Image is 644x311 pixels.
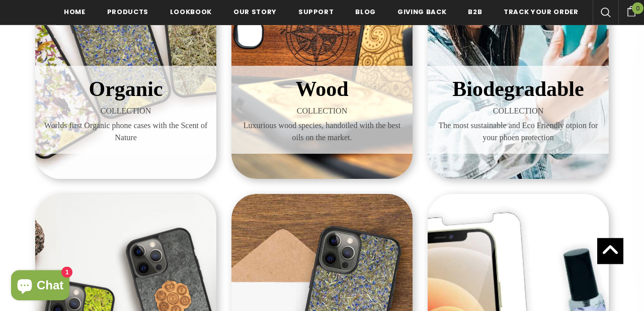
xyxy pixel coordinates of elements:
[295,77,348,100] span: Wood
[632,3,643,14] span: 0
[239,120,405,144] span: Luxurious wood species, handoiled with the best oils on the market.
[298,7,334,17] span: support
[107,7,148,17] span: Products
[435,105,601,117] span: COLLECTION
[43,120,209,144] span: Worlds first Organic phone cases with the Scent of Nature
[8,270,72,303] inbox-online-store-chat: Shopify online store chat
[239,105,405,117] span: COLLECTION
[452,77,584,100] span: Biodegradable
[170,7,212,17] span: Lookbook
[618,5,644,17] a: 0
[355,7,376,17] span: Blog
[64,7,86,17] span: Home
[89,77,163,100] span: Organic
[504,7,578,17] span: Track your order
[43,105,209,117] span: COLLECTION
[468,7,482,17] span: B2B
[435,120,601,144] span: The most sustainable and Eco Friendly otpion for your phoen protection
[233,7,277,17] span: Our Story
[397,7,446,17] span: Giving back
